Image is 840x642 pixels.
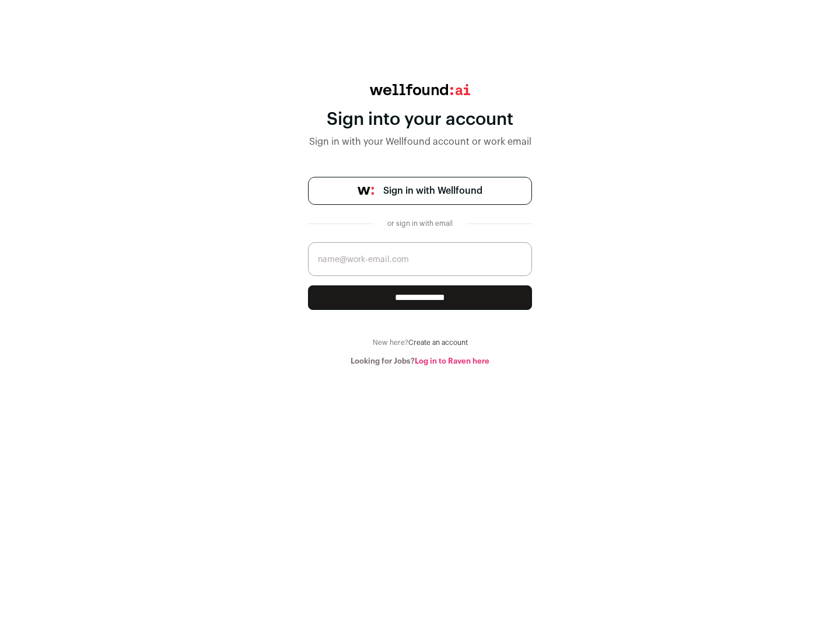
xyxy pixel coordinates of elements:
[308,135,532,149] div: Sign in with your Wellfound account or work email
[383,219,457,228] div: or sign in with email
[370,84,470,95] img: wellfound:ai
[308,109,532,130] div: Sign into your account
[415,357,489,365] a: Log in to Raven here
[308,177,532,205] a: Sign in with Wellfound
[308,357,532,366] div: Looking for Jobs?
[383,184,482,198] span: Sign in with Wellfound
[358,187,374,195] img: wellfound-symbol-flush-black-fb3c872781a75f747ccb3a119075da62bfe97bd399995f84a933054e44a575c4.png
[408,339,468,346] a: Create an account
[308,242,532,276] input: name@work-email.com
[308,338,532,347] div: New here?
